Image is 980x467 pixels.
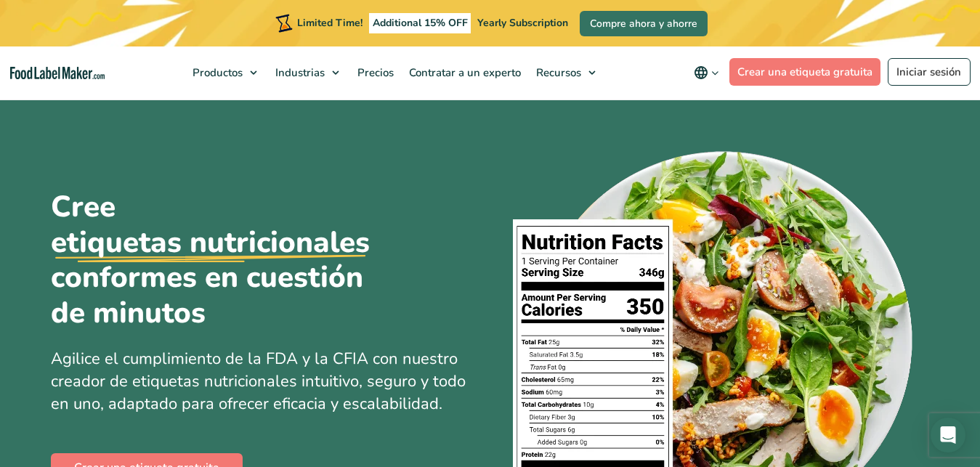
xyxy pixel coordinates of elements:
[532,65,583,80] span: Recursos
[477,16,568,30] span: Yearly Subscription
[353,65,395,80] span: Precios
[931,418,965,452] div: Open Intercom Messenger
[405,65,522,80] span: Contratar a un experto
[888,58,971,86] a: Iniciar sesión
[529,46,603,99] a: Recursos
[271,65,326,80] span: Industrias
[580,11,708,36] a: Compre ahora y ahorre
[185,46,264,99] a: Productos
[188,65,244,80] span: Productos
[268,46,347,99] a: Industrias
[297,16,363,30] span: Limited Time!
[51,190,400,330] h1: Cree conformes en cuestión de minutos
[51,225,370,261] u: etiquetas nutricionales
[51,348,466,415] span: Agilice el cumplimiento de la FDA y la CFIA con nuestro creador de etiquetas nutricionales intuit...
[402,46,525,99] a: Contratar a un experto
[729,58,881,86] a: Crear una etiqueta gratuita
[350,46,398,99] a: Precios
[369,13,471,33] span: Additional 15% OFF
